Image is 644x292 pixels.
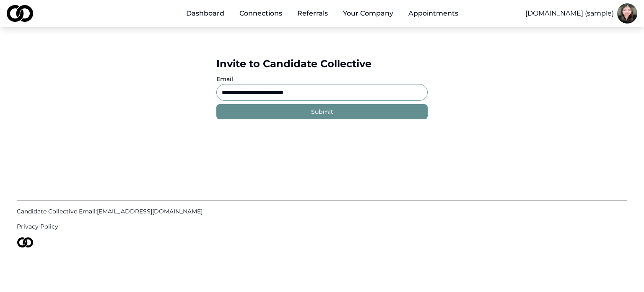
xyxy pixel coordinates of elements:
span: [EMAIL_ADDRESS][DOMAIN_NAME] [97,208,203,215]
nav: Main [179,5,465,22]
a: Candidate Collective Email:[EMAIL_ADDRESS][DOMAIN_NAME] [17,207,627,216]
a: Appointments [402,5,465,22]
img: logo [17,237,34,247]
img: logo [7,5,33,22]
a: Privacy Policy [17,222,627,231]
a: Connections [233,5,289,22]
button: Submit [216,104,428,119]
button: Your Company [336,5,400,22]
div: Submit [311,108,333,116]
a: Dashboard [179,5,231,22]
img: c5a994b8-1df4-4c55-a0c5-fff68abd3c00-Kim%20Headshot-profile_picture.jpg [617,3,637,24]
label: Email [216,75,233,83]
button: [DOMAIN_NAME] (sample) [525,8,614,18]
a: Referrals [291,5,335,22]
div: Invite to Candidate Collective [216,57,428,71]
